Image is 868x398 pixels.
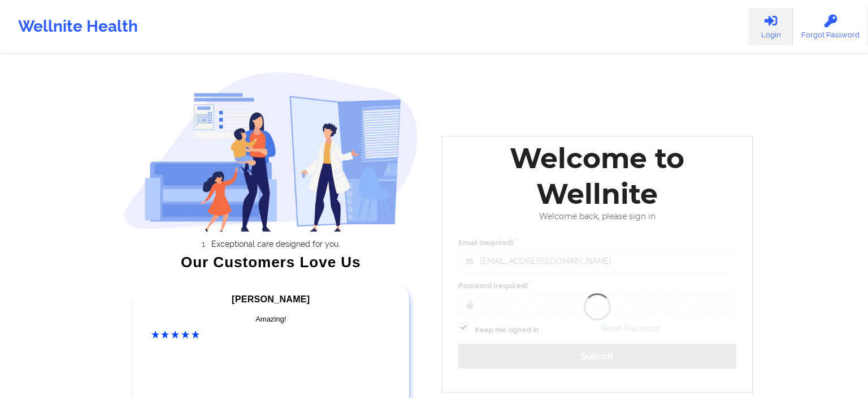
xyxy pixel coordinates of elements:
div: Our Customers Love Us [124,256,419,268]
div: Amazing! [151,314,391,325]
div: Welcome back, please sign in [450,212,744,221]
li: Exceptional care designed for you. [133,239,418,249]
img: wellnite-auth-hero_200.c722682e.png [124,71,419,232]
a: Forgot Password [793,8,868,45]
span: [PERSON_NAME] [232,294,310,304]
div: Welcome to Wellnite [450,140,744,212]
a: Login [749,8,793,45]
